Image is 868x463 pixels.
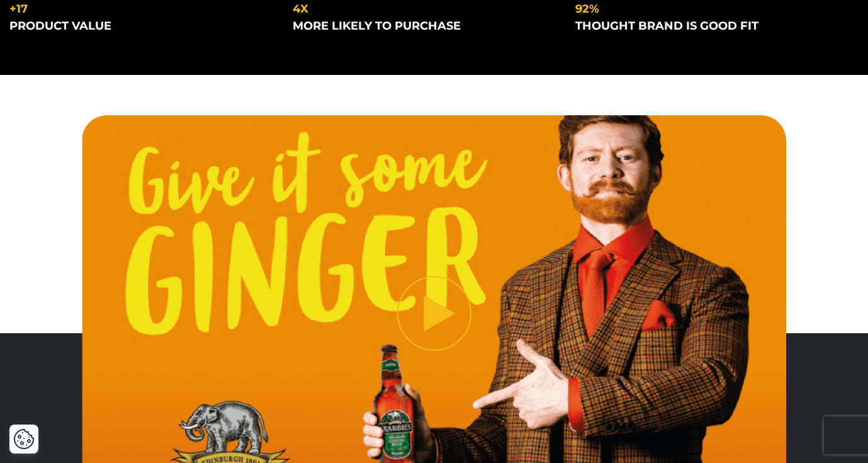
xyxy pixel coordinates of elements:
[575,1,838,18] div: 92%
[293,1,556,18] div: 4x
[13,428,35,450] button: Cookie Settings
[575,18,838,35] div: thought brand is good fit
[9,1,273,18] div: +17
[13,428,35,450] img: Revisit consent button
[293,18,556,35] div: more likely to purchase
[9,18,273,35] div: product value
